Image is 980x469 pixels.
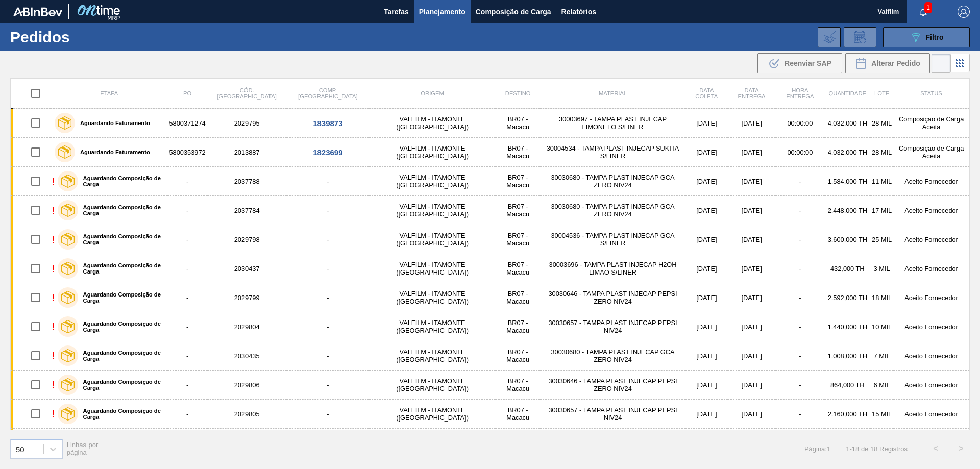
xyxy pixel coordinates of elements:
td: [DATE] [728,429,775,458]
td: 28 MIL [870,138,893,167]
div: ! [52,379,55,391]
td: BR07 - Macacu [496,312,540,341]
span: Lote [874,90,889,96]
a: !Aguardando Composição de Carga-2030437-VALFILM - ITAMONTE ([GEOGRAPHIC_DATA])BR07 - Macacu300036... [11,254,970,283]
td: 288,000 TH [825,429,870,458]
label: Aguardando Composição de Carga [78,320,164,333]
div: Visão em Lista [932,54,951,73]
td: 30030646 - TAMPA PLAST INJECAP PEPSI ZERO NIV24 [540,371,685,400]
td: 30030680 - TAMPA PLAST INJECAP GCA ZERO NIV24 [540,167,685,196]
td: 18 MIL [870,283,893,312]
label: Aguardando Faturamento [75,120,150,126]
a: !Aguardando Composição de Carga-2037784-VALFILM - ITAMONTE ([GEOGRAPHIC_DATA])BR07 - Macacu300306... [11,196,970,225]
label: Aguardando Faturamento [75,149,150,155]
td: [DATE] [685,167,728,196]
td: 25 MIL [870,225,893,254]
td: [DATE] [728,400,775,429]
a: Aguardando Faturamento58003539722013887VALFILM - ITAMONTE ([GEOGRAPHIC_DATA])BR07 - Macacu3000453... [11,138,970,167]
td: VALFILM - ITAMONTE ([GEOGRAPHIC_DATA]) [369,312,496,341]
td: Aceito Fornecedor [893,371,969,400]
td: 2029799 [207,283,287,312]
td: 2029806 [207,371,287,400]
div: ! [52,234,55,245]
td: 28 MIL [870,109,893,138]
td: Aceito Fornecedor [893,167,969,196]
label: Aguardando Composição de Carga [78,350,164,362]
td: 4.032,000 TH [825,138,870,167]
span: Linhas por página [67,441,99,456]
td: 2029804 [207,312,287,341]
td: [DATE] [728,138,775,167]
span: Composição de Carga [476,6,551,18]
td: - [775,196,824,225]
div: ! [52,321,55,333]
span: Filtro [926,33,944,41]
td: [DATE] [728,371,775,400]
span: 1 - 18 de 18 Registros [846,445,908,453]
td: - [775,283,824,312]
td: 2029798 [207,225,287,254]
td: BR07 - Macacu [496,225,540,254]
td: [DATE] [728,283,775,312]
td: 1.584,000 TH [825,167,870,196]
label: Aguardando Composição de Carga [78,379,164,391]
td: Aceito Fornecedor [893,400,969,429]
span: PO [183,90,191,96]
td: [DATE] [685,254,728,283]
td: - [167,371,207,400]
td: [DATE] [728,167,775,196]
span: Página : 1 [804,445,830,453]
td: [DATE] [685,196,728,225]
span: Reenviar SAP [785,59,831,67]
td: BR07 - Macacu [496,254,540,283]
td: - [775,341,824,371]
td: 6 MIL [870,371,893,400]
td: VALFILM - ITAMONTE ([GEOGRAPHIC_DATA]) [369,254,496,283]
td: BR07 - Macacu [496,400,540,429]
div: Alterar Pedido [845,53,930,73]
td: VALFILM - ITAMONTE ([GEOGRAPHIC_DATA]) [369,400,496,429]
a: !Aguardando Composição de Carga-2029799-VALFILM - ITAMONTE ([GEOGRAPHIC_DATA])BR07 - Macacu300306... [11,283,970,312]
td: BR07 - Macacu [496,341,540,371]
td: VALFILM - ITAMONTE ([GEOGRAPHIC_DATA]) [369,196,496,225]
td: Aceito Fornecedor [893,283,969,312]
td: 30004534 - TAMPA PLAST INJECAP SUKITA S/LINER [540,138,685,167]
td: 2037784 [207,196,287,225]
span: Status [920,90,942,96]
span: Alterar Pedido [871,59,920,67]
span: Tarefas [384,6,409,18]
td: - [287,225,369,254]
label: Aguardando Composição de Carga [78,175,164,187]
div: ! [52,408,55,420]
span: Hora Entrega [786,87,814,100]
td: 30004536 - TAMPA PLAST INJECAP GCA S/LINER [540,429,685,458]
td: 5800371274 [167,109,207,138]
td: 15 MIL [870,400,893,429]
a: Aguardando Faturamento58003712742029795VALFILM - ITAMONTE ([GEOGRAPHIC_DATA])BR07 - Macacu3000369... [11,109,970,138]
span: Relatórios [561,6,596,18]
td: [DATE] [685,341,728,371]
label: Aguardando Composição de Carga [78,262,164,275]
div: Reenviar SAP [757,53,842,73]
td: - [167,429,207,458]
td: - [287,312,369,341]
td: 3.600,000 TH [825,225,870,254]
span: Material [599,90,627,96]
td: - [287,283,369,312]
td: - [775,167,824,196]
span: Origem [421,90,444,96]
td: [DATE] [728,225,775,254]
span: Comp. [GEOGRAPHIC_DATA] [298,87,357,100]
td: 2037788 [207,167,287,196]
button: Filtro [883,27,970,47]
button: Notificações [907,5,940,19]
td: Composição de Carga Aceita [893,109,969,138]
span: Data coleta [695,87,718,100]
span: Cód. [GEOGRAPHIC_DATA] [217,87,276,100]
td: VALFILM - ITAMONTE ([GEOGRAPHIC_DATA]) [369,283,496,312]
label: Aguardando Composição de Carga [78,233,164,245]
td: BR07 - Macacu [496,429,540,458]
td: Aceito Fornecedor [893,196,969,225]
td: - [775,429,824,458]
